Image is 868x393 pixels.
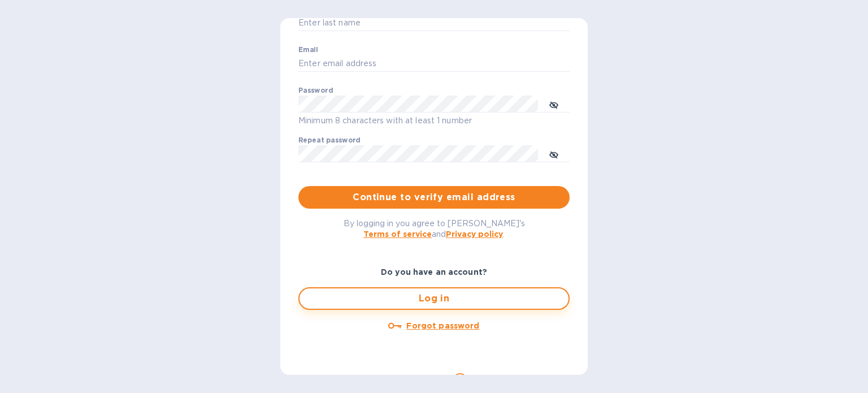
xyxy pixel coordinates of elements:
button: toggle password visibility [542,93,565,115]
button: Continue to verify email address [298,186,570,209]
input: Enter email address [298,55,570,72]
button: Log in [298,287,570,310]
label: Email [298,47,318,54]
span: Log in [309,292,559,305]
span: By logging in you agree to [PERSON_NAME]'s and . [344,219,525,239]
a: Email us [471,375,506,384]
u: Forgot password [406,321,479,330]
button: toggle password visibility [542,142,565,165]
span: Continue to verify email address [307,191,561,204]
input: Enter last name [298,14,570,31]
b: Have any questions? [362,374,449,383]
label: Password [298,88,333,94]
label: Repeat password [298,137,361,144]
p: Minimum 8 characters with at least 1 number [298,114,570,127]
a: Privacy policy [446,230,503,239]
a: Terms of service [363,230,432,239]
b: Do you have an account? [381,267,487,277]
